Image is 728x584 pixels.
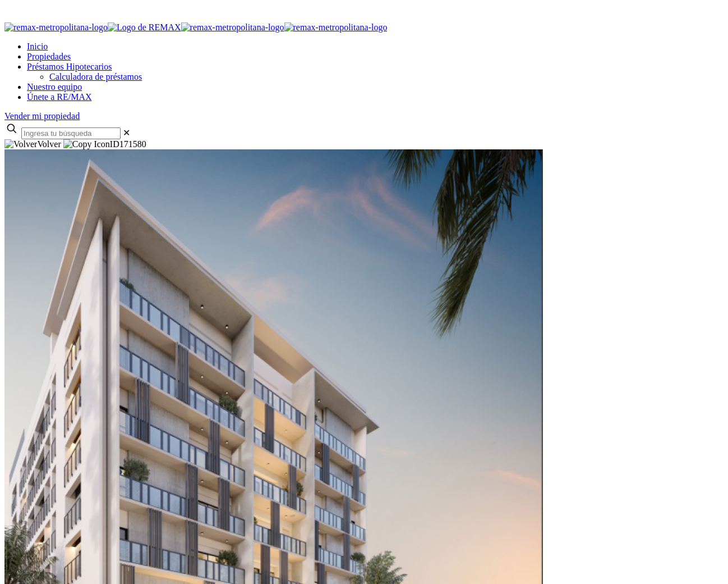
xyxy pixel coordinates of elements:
[119,139,146,149] span: 171580
[63,139,110,149] img: Copy Icon
[4,22,387,32] a: RE/MAX Metropolitana
[181,22,284,33] img: remax-metropolitana-logo
[49,72,142,81] a: Calculadora de préstamos
[4,121,19,136] svg: search icon
[27,92,92,102] a: Únete a RE/MAX
[123,128,130,138] span: ✕
[284,22,388,33] img: remax-metropolitana-logo
[27,52,71,61] a: Propiedades
[4,139,61,149] span: Volver
[63,139,146,149] span: ID
[108,22,181,33] img: Logo de REMAX
[4,42,724,102] nav: Main menu
[27,62,112,71] a: Préstamos Hipotecarios
[21,127,121,139] input: Ingresa tu búsqueda
[4,22,108,33] img: remax-metropolitana-logo
[27,82,82,92] a: Nuestro equipo
[27,42,48,51] a: Inicio
[4,111,80,121] a: Vender mi propiedad
[4,139,37,149] img: Volver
